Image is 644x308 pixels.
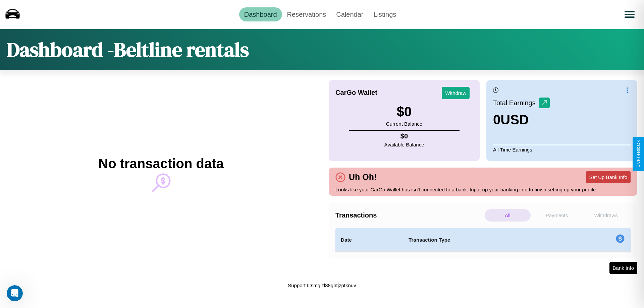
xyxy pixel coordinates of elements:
[331,7,368,21] a: Calendar
[442,87,470,99] button: Withdraw
[609,262,637,274] button: Bank Info
[384,132,424,140] h4: $ 0
[386,119,422,128] p: Current Balance
[335,185,631,194] p: Looks like your CarGo Wallet has isn't connected to a bank. Input up your banking info to finish ...
[7,36,249,63] h1: Dashboard - Beltline rentals
[586,171,631,183] button: Set Up Bank Info
[493,112,550,127] h3: 0 USD
[534,209,580,222] p: Payments
[345,172,380,182] h4: Uh Oh!
[583,209,629,222] p: Withdraws
[98,156,223,171] h2: No transaction data
[493,145,631,154] p: All Time Earnings
[239,7,282,21] a: Dashboard
[384,140,424,149] p: Available Balance
[335,89,377,97] h4: CarGo Wallet
[288,281,356,290] p: Support ID: mglzl88gntjzptknuv
[335,211,483,219] h4: Transactions
[7,285,23,301] iframe: Intercom live chat
[409,236,561,244] h4: Transaction Type
[341,236,398,244] h4: Date
[620,5,639,24] button: Open menu
[386,104,422,119] h3: $ 0
[282,7,331,21] a: Reservations
[636,140,641,168] div: Give Feedback
[493,97,539,109] p: Total Earnings
[368,7,401,21] a: Listings
[485,209,531,222] p: All
[335,228,631,252] table: simple table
